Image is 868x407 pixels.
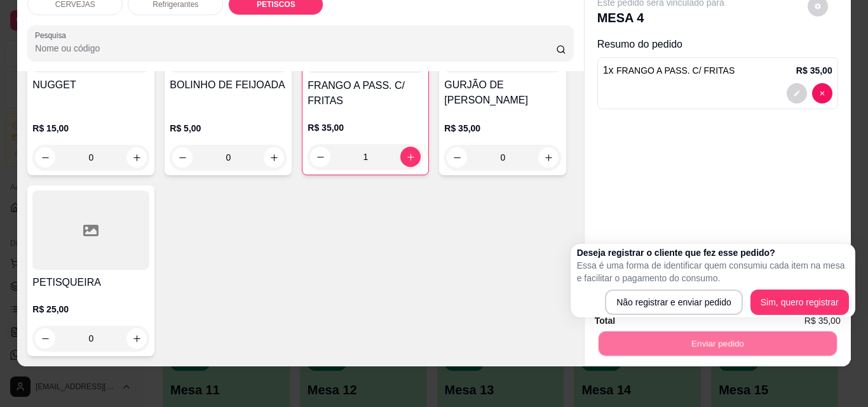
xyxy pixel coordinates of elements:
[35,147,55,168] button: decrease-product-quantity
[603,63,735,78] p: 1 x
[32,122,149,135] p: R$ 15,00
[577,259,849,284] p: Essa é uma forma de identificar quem consumiu cada item na mesa e facilitar o pagamento do consumo.
[447,147,467,168] button: decrease-product-quantity
[616,65,735,76] span: FRANGO A PASS. C/ FRITAS
[796,64,832,77] p: R$ 35,00
[308,121,423,134] p: R$ 35,00
[804,314,841,328] span: R$ 35,00
[444,77,561,108] h4: GURJÃO DE [PERSON_NAME]
[310,147,330,167] button: decrease-product-quantity
[126,328,147,349] button: increase-product-quantity
[32,303,149,316] p: R$ 25,00
[32,275,149,290] h4: PETISQUEIRA
[577,246,849,259] h2: Deseja registrar o cliente que fez esse pedido?
[172,147,193,168] button: decrease-product-quantity
[812,83,832,103] button: decrease-product-quantity
[595,316,615,326] strong: Total
[400,147,421,167] button: increase-product-quantity
[126,147,147,168] button: increase-product-quantity
[35,328,55,349] button: decrease-product-quantity
[750,290,849,315] button: Sim, quero registrar
[35,42,556,55] input: Pesquisa
[32,77,149,93] h4: NUGGET
[598,331,836,356] button: Enviar pedido
[444,122,561,135] p: R$ 35,00
[605,290,743,315] button: Não registrar e enviar pedido
[170,77,287,93] h4: BOLINHO DE FEIJOADA
[787,83,807,103] button: decrease-product-quantity
[170,122,287,135] p: R$ 5,00
[308,78,423,109] h4: FRANGO A PASS. C/ FRITAS
[597,9,724,27] p: MESA 4
[264,147,284,168] button: increase-product-quantity
[35,30,71,41] label: Pesquisa
[538,147,559,168] button: increase-product-quantity
[597,37,838,52] p: Resumo do pedido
